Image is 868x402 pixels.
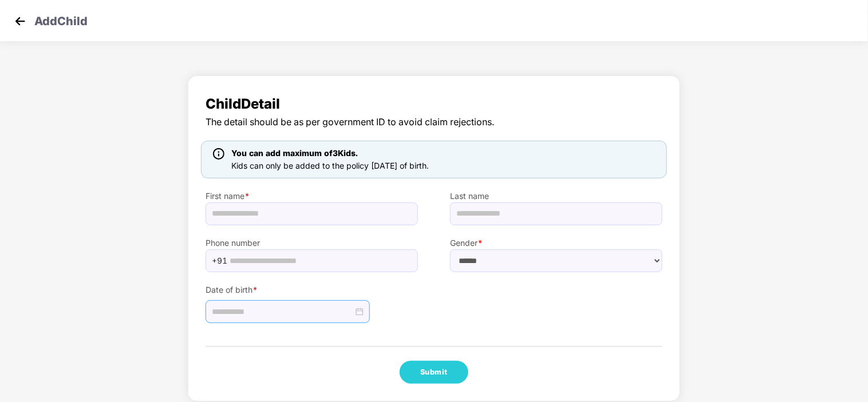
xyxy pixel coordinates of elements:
[213,148,224,160] img: icon
[450,190,662,202] label: Last name
[206,115,662,129] span: The detail should be as per government ID to avoid claim rejections.
[34,13,88,26] p: Add Child
[206,190,418,202] label: First name
[231,148,358,158] span: You can add maximum of 3 Kids.
[231,161,429,170] span: Kids can only be added to the policy [DATE] of birth.
[206,237,418,249] label: Phone number
[212,252,227,269] span: +91
[206,284,418,296] label: Date of birth
[11,13,29,30] img: svg+xml;base64,PHN2ZyB4bWxucz0iaHR0cDovL3d3dy53My5vcmcvMjAwMC9zdmciIHdpZHRoPSIzMCIgaGVpZ2h0PSIzMC...
[206,93,662,115] span: Child Detail
[450,237,662,249] label: Gender
[400,361,468,384] button: Submit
